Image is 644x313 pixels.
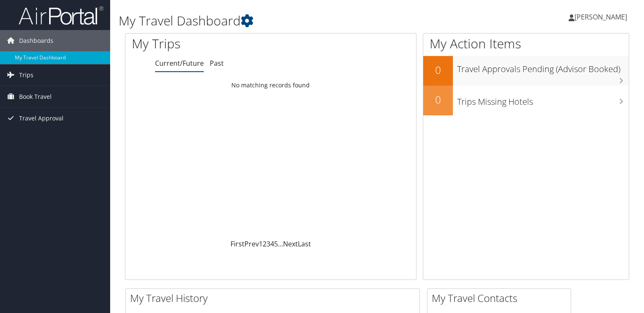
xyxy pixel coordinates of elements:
a: Last [298,239,311,249]
h2: My Travel History [130,291,419,305]
h3: Trips Missing Hotels [457,92,629,108]
a: 0Travel Approvals Pending (Advisor Booked) [423,56,629,86]
h2: 0 [423,92,453,107]
a: 2 [263,239,266,249]
span: … [278,239,283,249]
span: Book Travel [19,86,52,107]
a: Next [283,239,298,249]
a: 0Trips Missing Hotels [423,86,629,115]
a: 4 [270,239,274,249]
h1: My Travel Dashboard [119,12,463,30]
h2: My Travel Contacts [432,291,571,305]
img: airportal-logo.png [19,6,103,25]
span: Travel Approval [19,108,64,129]
h2: 0 [423,63,453,77]
span: Dashboards [19,30,53,51]
a: 3 [266,239,270,249]
h3: Travel Approvals Pending (Advisor Booked) [457,59,629,75]
span: Trips [19,64,33,86]
a: Past [210,59,224,68]
a: 5 [274,239,278,249]
h1: My Trips [132,35,289,53]
h1: My Action Items [423,35,629,53]
td: No matching records found [125,78,416,93]
a: Current/Future [155,59,204,68]
a: 1 [259,239,263,249]
a: Prev [244,239,259,249]
a: [PERSON_NAME] [569,4,636,30]
a: First [230,239,244,249]
span: [PERSON_NAME] [575,12,627,22]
